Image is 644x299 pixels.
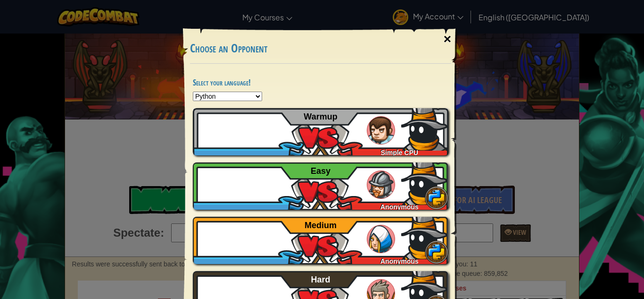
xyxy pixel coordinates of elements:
h3: Choose an Opponent [190,42,451,55]
a: Anonymous [193,162,448,210]
div: × [437,26,458,53]
img: humans_ladder_medium.png [367,225,395,253]
a: Simple CPU [193,108,448,155]
h4: Select your language! [193,78,448,87]
img: bpQAAAABJRU5ErkJggg== [401,158,448,205]
span: Warmup [304,112,337,121]
span: Simple CPU [381,149,418,156]
img: humans_ladder_tutorial.png [367,116,395,145]
span: Hard [311,275,330,284]
span: Anonymous [380,203,419,211]
img: humans_ladder_easy.png [367,171,395,199]
img: bpQAAAABJRU5ErkJggg== [401,103,448,151]
span: Medium [305,221,337,230]
img: bpQAAAABJRU5ErkJggg== [401,212,448,259]
span: Easy [311,166,330,176]
a: Anonymous [193,217,448,264]
span: Anonymous [380,257,419,265]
